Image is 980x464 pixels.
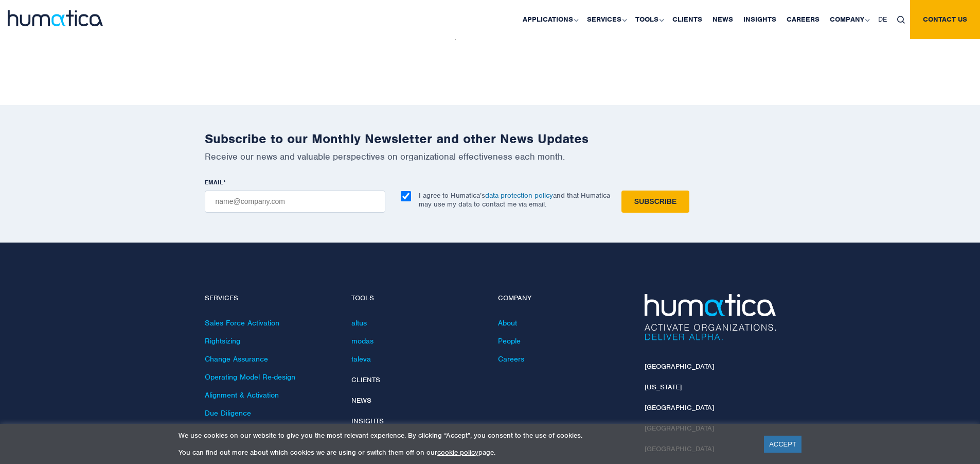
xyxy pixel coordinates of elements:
[645,403,714,412] a: [GEOGRAPHIC_DATA]
[351,336,373,346] a: modas
[485,191,553,200] a: data protection policy
[897,16,905,24] img: search_icon
[645,362,714,371] a: [GEOGRAPHIC_DATA]
[645,383,682,391] a: [US_STATE]
[179,431,751,440] p: We use cookies on our website to give you the most relevant experience. By clicking “Accept”, you...
[498,336,521,346] a: People
[351,417,384,425] a: Insights
[498,318,517,328] a: About
[351,294,483,303] h4: Tools
[205,354,268,364] a: Change Assurance
[621,191,689,213] input: Subscribe
[179,448,751,457] p: You can find out more about which cookies we are using or switch them off on our page.
[205,372,295,382] a: Operating Model Re-design
[498,294,629,303] h4: Company
[205,336,240,346] a: Rightsizing
[351,375,380,384] a: Clients
[419,191,610,209] p: I agree to Humatica’s and that Humatica may use my data to contact me via email.
[205,294,336,303] h4: Services
[205,178,223,186] span: EMAIL
[437,448,478,457] a: cookie policy
[205,191,385,213] input: name@company.com
[205,408,251,418] a: Due Diligence
[351,354,371,364] a: taleva
[205,390,279,400] a: Alignment & Activation
[878,15,887,24] span: DE
[351,318,367,328] a: altus
[401,191,411,201] input: I agree to Humatica’sdata protection policyand that Humatica may use my data to contact me via em...
[645,294,776,340] img: Humatica
[205,318,279,328] a: Sales Force Activation
[498,354,524,364] a: Careers
[351,396,371,405] a: News
[8,10,103,26] img: logo
[205,131,776,147] h2: Subscribe to our Monthly Newsletter and other News Updates
[764,436,801,453] a: ACCEPT
[205,151,776,162] p: Receive our news and valuable perspectives on organizational effectiveness each month.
